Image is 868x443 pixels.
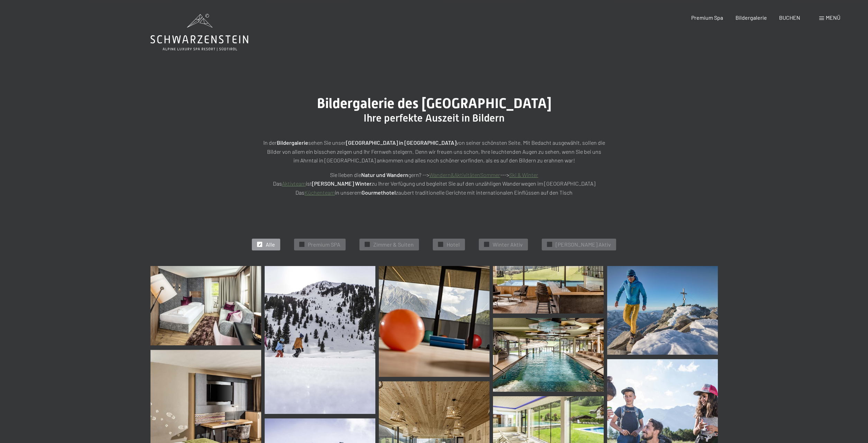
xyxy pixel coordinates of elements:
a: Wandern&AktivitätenSommer [429,171,500,178]
img: Bildergalerie [265,266,375,414]
strong: Natur und Wandern [361,171,408,178]
a: Spiel & Spass im Family Pool - Kinderbecken - Urlaub [493,318,604,392]
span: Winter Aktiv [493,241,523,248]
img: Spielspaß mit der ganzen Familie [493,318,604,392]
span: ✓ [439,242,442,247]
a: BUCHEN [779,14,800,21]
img: Wellnesshotels - Sky Bar - Sky Lounge - Sky Pool - Südtirol [493,266,604,313]
img: Wellnesshotels - Fitness - Sport - Gymnastik [379,266,490,377]
strong: [GEOGRAPHIC_DATA] in [GEOGRAPHIC_DATA] [346,139,456,146]
a: Bildergalerie [735,14,767,21]
span: Premium SPA [308,241,340,248]
span: Bildergalerie des [GEOGRAPHIC_DATA] [317,95,551,112]
span: Hotel [447,241,460,248]
strong: Bildergalerie [277,139,308,146]
strong: [PERSON_NAME] Winter [312,180,372,187]
img: Bildergalerie [607,266,718,355]
span: ✓ [301,242,303,247]
a: Aktivteam [282,180,306,187]
span: [PERSON_NAME] Aktiv [556,241,611,248]
span: Ihre perfekte Auszeit in Bildern [364,112,504,124]
strong: Gourmethotel [362,189,396,196]
span: Alle [266,241,275,248]
a: Premium Spa [691,14,723,21]
a: Ski & Winter [509,171,538,178]
p: Sie lieben die gern? --> ---> Das ist zu Ihrer Verfügung und begleitet Sie auf den unzähligen Wan... [261,170,607,197]
span: Menü [826,14,840,21]
span: ✓ [258,242,261,247]
a: Küchenteam [304,189,335,196]
img: Bildergalerie [150,266,261,345]
span: ✓ [485,242,488,247]
span: ✓ [548,242,551,247]
p: In der sehen Sie unser von seiner schönsten Seite. Mit Bedacht ausgewählt, sollen die Bilder von ... [261,138,607,165]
